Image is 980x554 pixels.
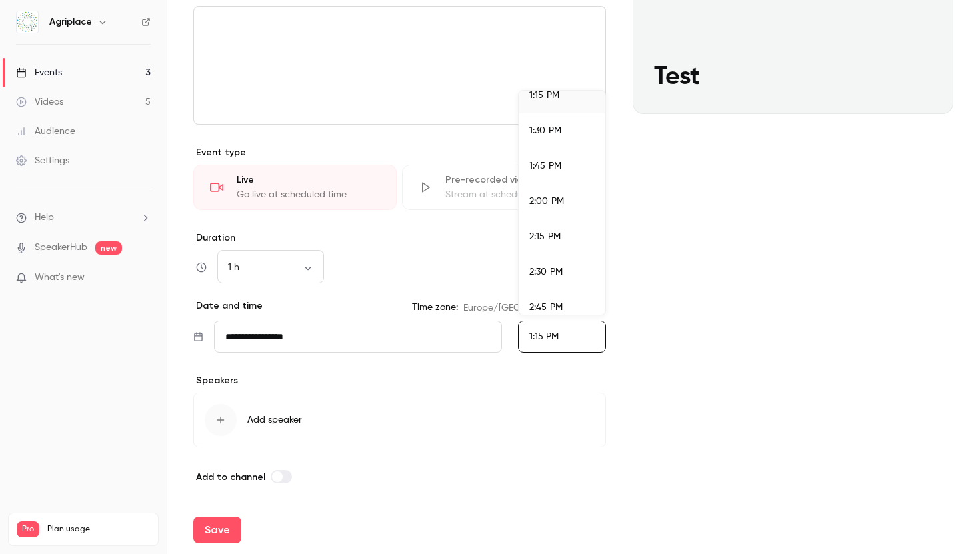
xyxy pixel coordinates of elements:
[529,303,563,312] span: 2:45 PM
[529,232,561,241] span: 2:15 PM
[529,267,563,277] span: 2:30 PM
[529,91,559,100] span: 1:15 PM
[529,126,561,135] span: 1:30 PM
[529,161,561,171] span: 1:45 PM
[529,197,564,206] span: 2:00 PM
